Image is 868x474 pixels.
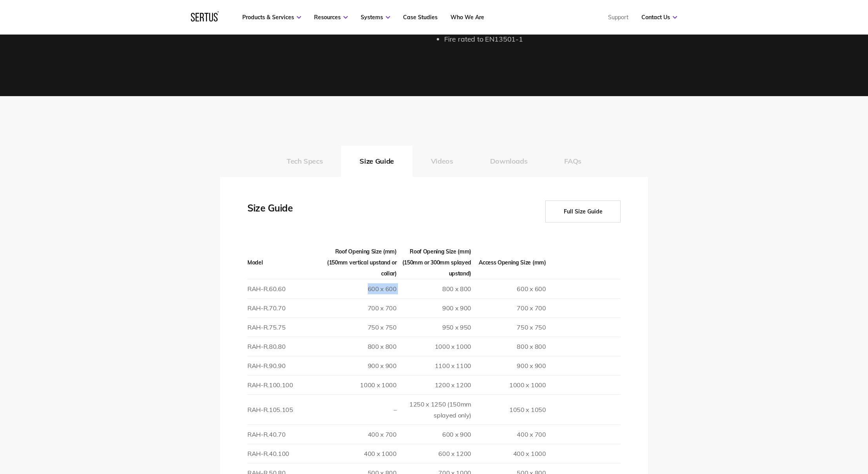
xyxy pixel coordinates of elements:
button: Tech Specs [268,146,341,177]
div: Size Guide [247,201,326,222]
td: RAH-R.90.90 [247,356,322,375]
td: 700 x 700 [471,298,546,317]
td: RAH-R.75.75 [247,317,322,337]
td: 400 x 700 [471,425,546,444]
td: RAH-R.70.70 [247,298,322,317]
button: Videos [412,146,472,177]
a: Systems [361,14,390,21]
td: 400 x 1000 [471,444,546,463]
td: 600 x 900 [397,425,471,444]
th: Access Opening Size (mm) [471,246,546,279]
td: 700 x 700 [322,298,396,317]
td: 750 x 750 [322,317,396,337]
th: Model [247,246,322,279]
td: 1050 x 1050 [471,394,546,425]
li: Fire rated to EN13501-1 [444,34,648,45]
a: Support [608,14,628,21]
td: 800 x 800 [322,337,396,356]
td: 800 x 800 [471,337,546,356]
td: 1250 x 1250 (150mm splayed only) [397,394,471,425]
td: 400 x 1000 [322,444,396,463]
td: 900 x 900 [397,298,471,317]
th: Roof Opening Size (mm) (150mm vertical upstand or collar) [322,246,396,279]
td: 600 x 600 [471,279,546,298]
a: Contact Us [641,14,677,21]
td: RAH-R.40.70 [247,425,322,444]
td: 1000 x 1000 [397,337,471,356]
td: 900 x 900 [322,356,396,375]
td: 400 x 700 [322,425,396,444]
td: 600 x 600 [322,279,396,298]
th: Roof Opening Size (mm) (150mm or 300mm splayed upstand) [397,246,471,279]
iframe: Chat Widget [727,383,868,474]
button: Full Size Guide [545,201,621,222]
td: RAH-R.100.100 [247,375,322,394]
a: Products & Services [242,14,301,21]
a: Case Studies [403,14,438,21]
td: RAH-R.105.105 [247,394,322,425]
td: – [322,394,396,425]
button: FAQs [546,146,600,177]
td: 1000 x 1000 [322,375,396,394]
td: RAH-R.80.80 [247,337,322,356]
td: 800 x 800 [397,279,471,298]
td: RAH-R.40.100 [247,444,322,463]
td: 600 x 1200 [397,444,471,463]
a: Who We Are [450,14,484,21]
a: Resources [314,14,348,21]
td: 750 x 750 [471,317,546,337]
td: RAH-R.60.60 [247,279,322,298]
td: 1100 x 1100 [397,356,471,375]
td: 900 x 900 [471,356,546,375]
td: 1000 x 1000 [471,375,546,394]
button: Downloads [472,146,546,177]
td: 950 x 950 [397,317,471,337]
td: 1200 x 1200 [397,375,471,394]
